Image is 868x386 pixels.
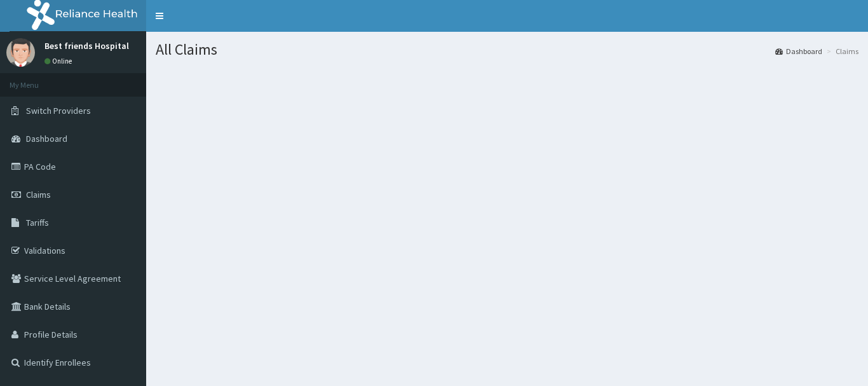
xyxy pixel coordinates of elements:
[26,133,67,144] span: Dashboard
[6,38,35,67] img: User Image
[44,41,129,50] p: Best friends Hospital
[824,46,858,57] li: Claims
[26,189,51,200] span: Claims
[26,217,49,228] span: Tariffs
[775,46,822,57] a: Dashboard
[44,57,75,65] a: Online
[156,41,858,58] h1: All Claims
[26,105,91,116] span: Switch Providers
